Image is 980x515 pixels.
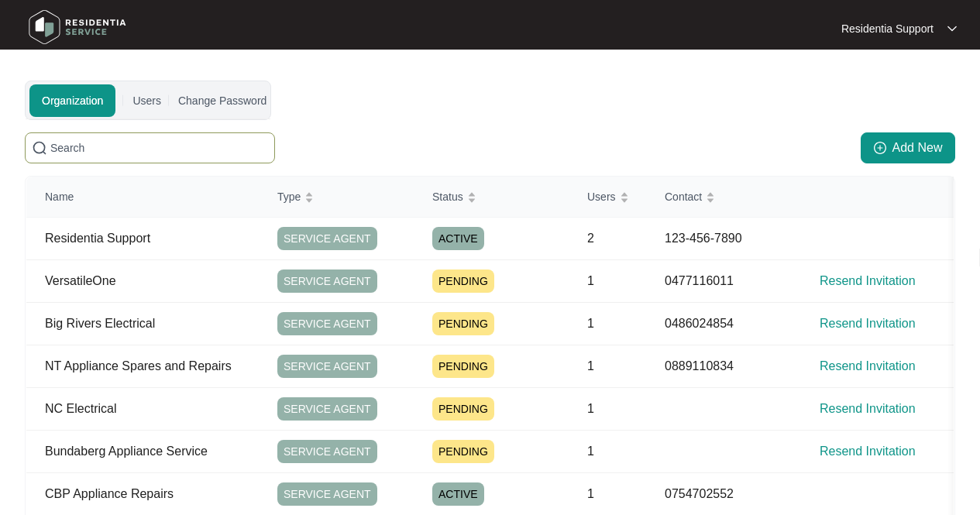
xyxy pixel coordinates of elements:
[820,357,956,376] p: Resend Invitation
[820,272,956,290] p: Resend Invitation
[277,482,377,506] span: SERVICE AGENT
[45,272,259,290] p: VersatileOne
[646,177,801,218] th: Contact
[874,142,886,154] span: plus-circle
[277,270,377,293] span: SERVICE AGENT
[432,270,494,293] span: PENDING
[646,303,801,345] td: 0486024854
[569,218,646,260] td: 2
[820,442,956,461] p: Resend Invitation
[277,440,377,463] span: SERVICE AGENT
[841,21,934,36] p: Residentia Support
[45,442,259,461] p: Bundaberg Appliance Service
[861,132,955,163] button: Add New
[820,400,956,418] p: Resend Invitation
[45,314,259,333] p: Big Rivers Electrical
[432,482,484,506] span: ACTIVE
[569,177,646,218] th: Users
[259,177,414,218] th: Type
[277,188,301,205] span: Type
[45,357,259,376] p: NT Appliance Spares and Repairs
[277,355,377,378] span: SERVICE AGENT
[45,485,259,503] p: CBP Appliance Repairs
[32,140,47,156] img: search-icon
[665,188,702,205] span: Contact
[569,345,646,388] td: 1
[414,177,569,218] th: Status
[569,431,646,473] td: 1
[820,314,956,333] p: Resend Invitation
[892,139,943,157] span: Add New
[432,440,494,463] span: PENDING
[432,188,463,205] span: Status
[26,177,259,218] th: Name
[587,188,616,205] span: Users
[432,397,494,421] span: PENDING
[45,400,259,418] p: NC Electrical
[132,92,161,109] div: Users
[277,227,377,250] span: SERVICE AGENT
[432,227,484,250] span: ACTIVE
[646,345,801,388] td: 0889110834
[432,312,494,335] span: PENDING
[178,92,266,109] div: Change Password
[569,260,646,303] td: 1
[569,303,646,345] td: 1
[29,84,115,117] div: Organization
[947,25,957,33] img: dropdown arrow
[45,229,259,248] p: Residentia Support
[25,132,955,163] div: Organizations
[50,139,268,156] input: Search
[569,388,646,431] td: 1
[646,260,801,303] td: 0477116011
[432,355,494,378] span: PENDING
[277,397,377,421] span: SERVICE AGENT
[277,312,377,335] span: SERVICE AGENT
[23,4,132,50] img: residentia service logo
[646,218,801,260] td: 123-456-7890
